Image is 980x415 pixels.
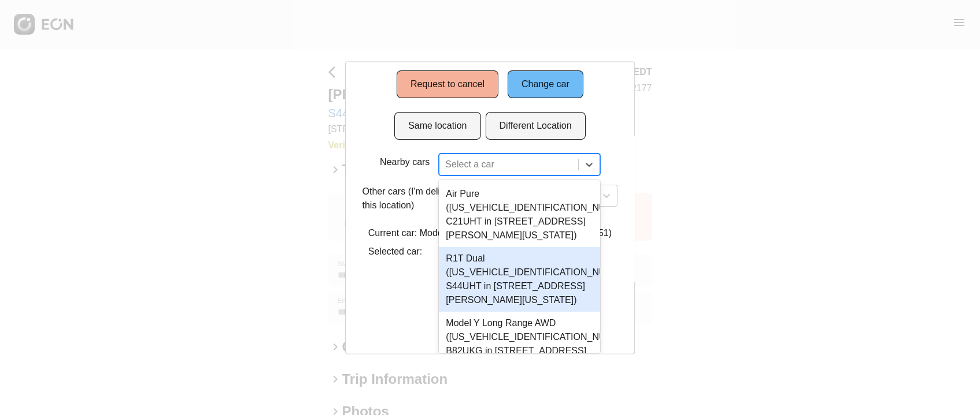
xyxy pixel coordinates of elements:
[363,185,484,212] p: Other cars (I'm delivering to this location)
[368,226,612,240] p: Current car: Model Y Long Range AWD (S44UMJ in 10451)
[368,245,612,259] p: Selected car:
[439,247,600,312] div: R1T Dual ([US_VEHICLE_IDENTIFICATION_NUMBER] S44UHT in [STREET_ADDRESS][PERSON_NAME][US_STATE])
[508,70,583,98] button: Change car
[439,182,600,247] div: Air Pure ([US_VEHICLE_IDENTIFICATION_NUMBER] C21UHT in [STREET_ADDRESS][PERSON_NAME][US_STATE])
[439,312,600,376] div: Model Y Long Range AWD ([US_VEHICLE_IDENTIFICATION_NUMBER] B82UKG in [STREET_ADDRESS][PERSON_NAME...
[394,112,480,140] button: Same location
[380,155,430,169] p: Nearby cars
[397,70,498,98] button: Request to cancel
[486,112,586,140] button: Different Location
